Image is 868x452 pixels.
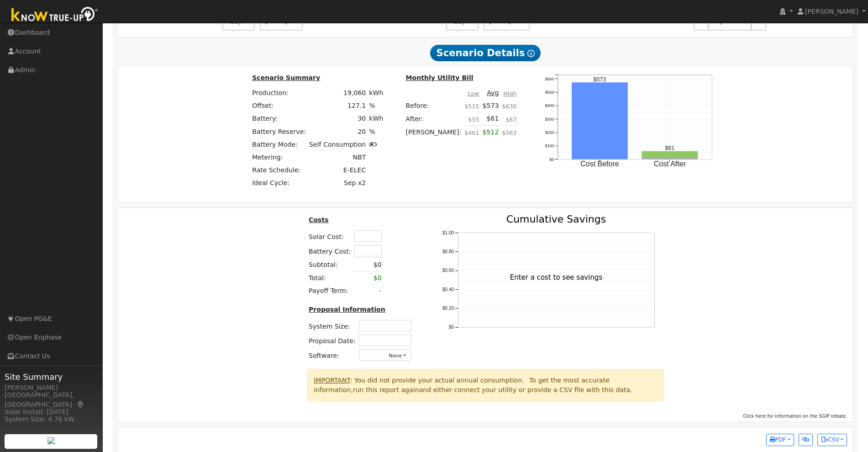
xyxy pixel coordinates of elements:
td: Payoff Term: [307,285,353,298]
td: % [368,100,385,112]
td: $61 [481,112,500,126]
td: Total: [307,271,353,285]
td: Production: [251,87,308,100]
rect: onclick="" [642,151,698,157]
button: CSV [817,434,847,447]
button: Generate Report Link [799,434,813,447]
text: $400 [545,103,554,108]
td: [PERSON_NAME]: [404,126,463,144]
td: Subtotal: [307,258,353,271]
td: $515 [463,100,481,112]
span: Scenario Details [430,45,541,61]
td: kWh [368,112,385,125]
button: None [359,349,411,361]
u: Avg [487,89,499,96]
td: Self Consumption [308,138,368,151]
td: E-ELEC [308,164,368,177]
a: Map [77,401,85,408]
text: $0.80 [442,249,454,254]
span: run this report again [353,386,419,394]
td: Rate Schedule: [251,164,308,177]
u: Scenario Summary [252,74,320,81]
td: $67 [500,112,518,126]
text: $0.60 [442,268,454,273]
td: System Size: [307,319,358,333]
td: $512 [481,126,500,144]
u: Costs [309,216,329,223]
text: $300 [545,117,554,121]
text: $0 [449,324,454,330]
u: Monthly Utility Bill [406,74,473,81]
td: 20 [308,125,368,138]
rect: onclick="" [572,82,628,159]
i: Show Help [527,50,535,57]
img: retrieve [47,437,55,444]
div: : You did not provide your actual annual consumption. To get the most accurate information, and e... [307,369,664,402]
td: Battery Mode: [251,138,308,151]
td: Solar Cost: [307,229,353,243]
td: After: [404,112,463,126]
td: Software: [307,348,358,362]
div: [GEOGRAPHIC_DATA], [GEOGRAPHIC_DATA] [5,390,98,409]
text: $0 [550,157,554,162]
text: $0.20 [442,306,454,311]
text: Cost After [654,160,686,168]
td: $573 [481,100,500,112]
span: Site Summary [5,371,98,383]
text: Cumulative Savings [506,213,606,225]
text: $100 [545,144,554,148]
td: $0 [352,271,383,285]
td: Ideal Cycle: [251,177,308,190]
td: $0 [352,258,383,271]
td: kWh [368,87,385,100]
span: Click here for information on the SGIP rebate. [743,414,847,419]
td: $630 [500,100,518,112]
span: [PERSON_NAME] [805,8,858,15]
text: $573 [594,76,606,82]
u: High [504,90,517,97]
text: Cost Before [581,160,620,168]
text: $0.40 [442,287,454,292]
td: Before: [404,100,463,112]
td: NBT [308,151,368,164]
button: PDF [766,434,794,447]
text: $61 [665,145,675,151]
td: Proposal Date: [307,333,358,348]
td: 30 [308,112,368,125]
td: 19,060 [308,87,368,100]
rect: onclick="" [642,157,698,159]
div: System Size: 4.76 kW [5,415,98,424]
td: 127.1 [308,100,368,112]
u: IMPORTANT [314,377,350,384]
text: $1.00 [442,230,454,235]
td: % [368,125,385,138]
span: - [379,287,382,294]
td: Battery Reserve: [251,125,308,138]
div: Solar Install: [DATE] [5,407,98,417]
td: Battery Cost: [307,243,353,258]
text: $200 [545,130,554,135]
td: $461 [463,126,481,144]
td: Offset: [251,100,308,112]
text: Enter a cost to see savings [510,273,603,282]
td: Metering: [251,151,308,164]
img: Know True-Up [7,5,103,26]
span: PDF [770,436,786,443]
text: $600 [545,76,554,81]
td: $563 [500,126,518,144]
text: $500 [545,90,554,95]
u: Low [468,90,479,97]
div: [PERSON_NAME] [5,383,98,393]
u: Proposal Information [309,306,385,313]
span: Sep x2 [344,179,366,186]
td: Battery: [251,112,308,125]
td: $55 [463,112,481,126]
